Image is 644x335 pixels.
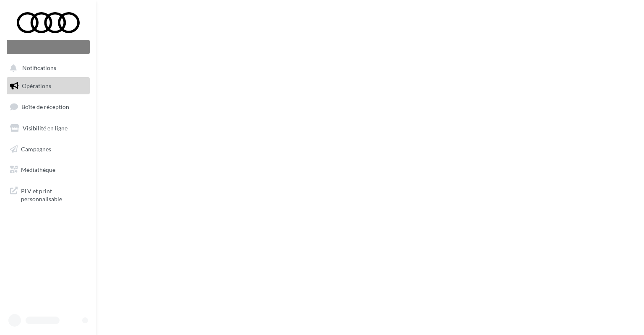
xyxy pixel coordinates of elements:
a: Boîte de réception [5,98,91,116]
a: Campagnes [5,140,91,158]
a: Opérations [5,77,91,95]
a: PLV et print personnalisable [5,182,91,207]
span: PLV et print personnalisable [21,185,86,203]
div: Nouvelle campagne [7,40,90,54]
span: Notifications [22,65,56,72]
a: Visibilité en ligne [5,119,91,137]
a: Médiathèque [5,161,91,179]
span: Opérations [22,82,51,89]
span: Campagnes [21,145,51,152]
span: Médiathèque [21,166,55,173]
span: Visibilité en ligne [23,125,68,132]
span: Boîte de réception [21,103,69,110]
